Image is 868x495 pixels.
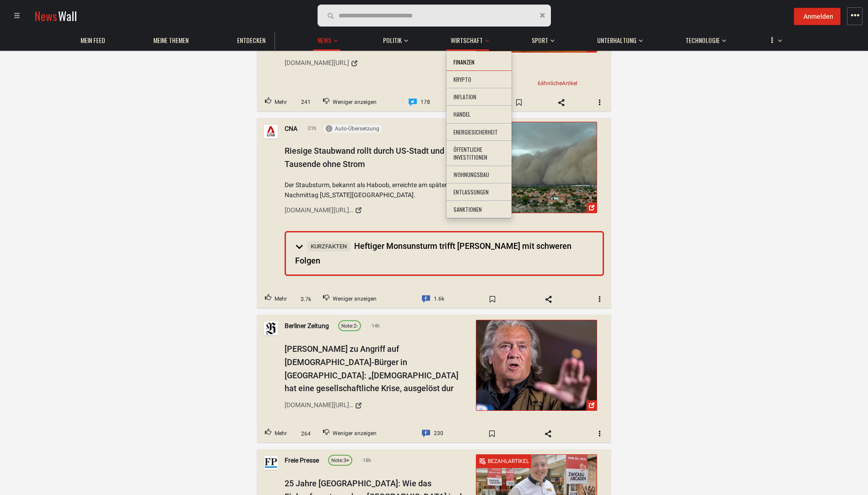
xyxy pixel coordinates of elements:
a: Note:3+ [328,455,352,466]
li: Krypto [447,71,512,89]
a: Unterhaltung [593,32,641,49]
span: 241 [298,98,314,107]
a: Steve Bannon zu Angriff auf US-Bürger in Dresden: „Deutschland hat eine ... [476,320,597,411]
span: Bezahlartikel [488,458,529,464]
span: [PERSON_NAME] zu Angriff auf [DEMOGRAPHIC_DATA]-Bürger in [GEOGRAPHIC_DATA]: „[DEMOGRAPHIC_DATA] ... [285,344,458,393]
span: ähnliche [541,80,562,86]
div: [DOMAIN_NAME][URL][PERSON_NAME] [285,400,353,410]
li: Sanktionen [447,201,512,219]
button: Technologie [681,27,726,49]
a: [DOMAIN_NAME][URL][US_STATE] [285,203,469,218]
img: Profilbild von Freie Presse [264,456,278,470]
div: [DOMAIN_NAME][URL] [285,58,349,68]
span: Weniger anzeigen [333,293,377,305]
li: Wohnungsbau [447,166,512,184]
a: NewsWall [34,7,77,24]
span: Mein Feed [81,36,105,44]
span: 21h [307,124,316,133]
span: Share [535,426,561,441]
li: Inflation [447,88,512,106]
span: 18h [361,457,371,465]
span: Heftiger Monsunsturm trifft [PERSON_NAME] mit schweren Folgen [295,241,571,265]
span: News [318,36,331,44]
span: Wall [58,7,77,24]
a: Freie Presse [285,455,319,465]
img: Profilbild von CNA [264,125,278,139]
a: CNA [285,124,297,134]
span: Anmelden [803,13,833,20]
span: 6 Artikel [538,80,577,86]
span: 3.7k [298,295,314,304]
div: 3+ [331,457,349,465]
a: [DOMAIN_NAME][URL] [285,55,469,71]
a: Wirtschaft [446,32,487,49]
li: Handel [447,106,512,124]
a: Berliner Zeitung [285,321,329,331]
button: News [313,27,340,51]
button: Sport [527,27,555,49]
span: News [34,7,57,24]
span: Bookmark [479,426,505,441]
button: Downvote [315,291,384,308]
span: 264 [298,430,314,438]
span: Weniger anzeigen [333,428,377,440]
a: Comment [414,425,451,442]
a: Politik [378,32,406,49]
img: paywall-icon [479,457,485,464]
span: Mehr [275,428,287,440]
span: Note: [341,323,354,329]
span: Sport [532,36,548,44]
span: Wirtschaft [451,36,483,44]
img: Profilbild von Berliner Zeitung [264,322,278,335]
li: Öffentliche Investitionen [447,141,512,167]
button: Upvote [257,291,295,308]
span: Riesige Staubwand rollt durch US-Stadt und lässt Tausende ohne Strom [285,146,464,169]
span: Note: [331,457,344,463]
a: Comment [414,291,452,308]
span: Technologie [685,36,720,44]
a: Comment [401,94,438,111]
div: [DOMAIN_NAME][URL][US_STATE] [285,205,353,215]
div: 2- [341,322,358,330]
span: 14h [370,322,380,330]
span: Bookmark [506,95,532,110]
span: Mehr [275,293,287,305]
li: Finanzen [447,54,512,71]
button: Anmelden [794,8,841,25]
a: Riesige Staubwand rollt durch US-Stadt und lässt Tausende ohne Strom [476,122,597,213]
summary: KurzfaktenHeftiger Monsunsturm trifft [PERSON_NAME] mit schweren Folgen [286,232,603,274]
span: Share [535,292,562,307]
li: Energiesicherheit [447,124,512,141]
button: Wirtschaft [446,27,489,51]
img: Steve Bannon zu Angriff auf US-Bürger in Dresden: „Deutschland hat eine ... [476,320,597,410]
span: Unterhaltung [597,36,636,44]
a: 6ähnlicheArtikel [534,79,581,88]
span: 178 [421,97,430,108]
a: [DOMAIN_NAME][URL][PERSON_NAME] [285,398,469,413]
span: Kurzfakten [307,241,350,252]
span: Der Staubsturm, bekannt als Haboob, erreichte am späten Nachmittag [US_STATE][GEOGRAPHIC_DATA]. [285,180,469,200]
button: Downvote [315,94,384,111]
img: Riesige Staubwand rollt durch US-Stadt und lässt Tausende ohne Strom [476,122,597,212]
a: Technologie [681,32,724,49]
span: Meine Themen [153,36,189,44]
a: Note:2- [338,320,361,331]
li: Entlassungen [447,183,512,201]
span: Mehr [275,97,287,108]
span: Share [548,95,575,110]
span: 1.6k [434,293,444,305]
span: Entdecken [237,36,265,44]
button: Downvote [315,425,384,442]
button: Politik [378,27,408,49]
span: Weniger anzeigen [333,97,377,108]
span: Politik [383,36,402,44]
button: Upvote [257,425,295,442]
span: 230 [434,428,443,440]
a: News [313,32,336,49]
button: Auto-Übersetzung [323,124,382,133]
a: Sport [527,32,553,49]
span: Bookmark [479,292,506,307]
button: Upvote [257,94,295,111]
button: Unterhaltung [593,27,643,49]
